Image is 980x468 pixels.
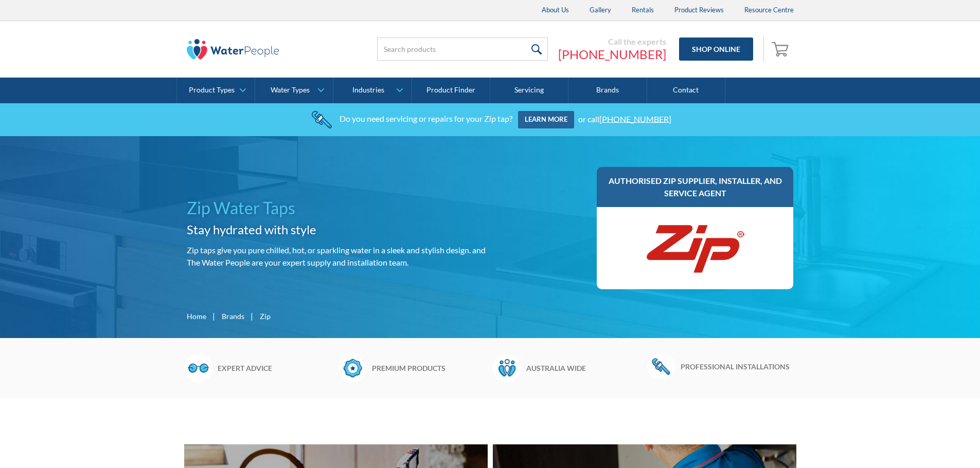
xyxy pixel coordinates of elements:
[211,310,217,322] div: |
[372,363,488,373] h6: Premium products
[222,311,244,322] a: Brands
[493,353,521,382] img: Waterpeople Symbol
[647,353,675,379] img: Wrench
[412,78,490,103] a: Product Finder
[187,244,486,269] p: Zip taps give you pure chilled, hot, or sparkling water in a sleek and stylish design. and The Wa...
[607,175,783,199] h3: Authorised Zip supplier, installer, and service agent
[250,310,255,322] div: |
[599,114,671,123] a: [PHONE_NUMBER]
[558,47,666,62] a: [PHONE_NUMBER]
[578,114,671,123] div: or call
[568,78,647,103] a: Brands
[772,41,791,57] img: shopping cart
[644,217,746,279] img: Zip
[647,78,725,103] a: Contact
[526,363,642,373] h6: Australia wide
[177,78,255,103] a: Product Types
[518,111,574,128] a: Learn more
[769,37,794,62] a: Open empty cart
[187,39,279,60] img: The Water People
[187,196,486,220] h1: Zip Water Taps
[260,311,271,322] div: Zip
[187,311,206,322] a: Home
[184,353,212,382] img: Glasses
[352,86,384,95] div: Industries
[340,114,512,123] div: Do you need servicing or repairs for your Zip tap?
[681,361,796,372] h6: Professional installations
[377,38,548,61] input: Search products
[218,363,333,373] h6: Expert advice
[255,78,333,103] a: Water Types
[490,78,568,103] a: Servicing
[679,38,753,61] a: Shop Online
[338,353,367,382] img: Badge
[333,78,411,103] a: Industries
[189,86,235,95] div: Product Types
[271,86,310,95] div: Water Types
[558,36,666,47] div: Call the experts
[187,220,486,239] h2: Stay hydrated with style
